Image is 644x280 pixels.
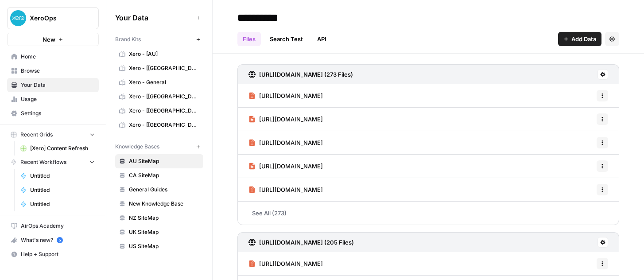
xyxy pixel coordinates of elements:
[7,33,99,46] button: New
[58,238,61,242] text: 5
[248,178,323,201] a: [URL][DOMAIN_NAME]
[115,211,203,225] a: NZ SiteMap
[259,138,323,147] span: [URL][DOMAIN_NAME]
[20,131,53,139] span: Recent Grids
[10,10,26,26] img: XeroOps Logo
[259,259,323,268] span: [URL][DOMAIN_NAME]
[30,14,83,23] span: XeroOps
[115,12,193,23] span: Your Data
[259,162,323,171] span: [URL][DOMAIN_NAME]
[20,158,66,166] span: Recent Workflows
[129,78,199,86] span: Xero - General
[248,108,323,131] a: [URL][DOMAIN_NAME]
[248,155,323,178] a: [URL][DOMAIN_NAME]
[129,107,199,115] span: Xero - [[GEOGRAPHIC_DATA]]
[312,32,332,46] a: API
[115,61,203,75] a: Xero - [[GEOGRAPHIC_DATA]]
[129,171,199,179] span: CA SiteMap
[115,154,203,168] a: AU SiteMap
[248,84,323,107] a: [URL][DOMAIN_NAME]
[259,238,354,247] h3: [URL][DOMAIN_NAME] (205 Files)
[248,131,323,154] a: [URL][DOMAIN_NAME]
[16,183,99,197] a: Untitled
[129,200,199,208] span: New Knowledge Base
[115,197,203,211] a: New Knowledge Base
[129,186,199,194] span: General Guides
[115,118,203,132] a: Xero - [[GEOGRAPHIC_DATA]]
[43,35,55,44] span: New
[558,32,601,46] button: Add Data
[248,65,353,84] a: [URL][DOMAIN_NAME] (273 Files)
[129,93,199,101] span: Xero - [[GEOGRAPHIC_DATA]]
[115,183,203,197] a: General Guides
[129,64,199,72] span: Xero - [[GEOGRAPHIC_DATA]]
[259,185,323,194] span: [URL][DOMAIN_NAME]
[21,95,95,103] span: Usage
[7,78,99,92] a: Your Data
[16,169,99,183] a: Untitled
[571,35,596,43] span: Add Data
[7,233,99,247] button: What's new? 5
[16,141,99,156] a: [Xero] Content Refresh
[21,109,95,117] span: Settings
[57,237,63,243] a: 5
[16,197,99,211] a: Untitled
[7,247,99,261] button: Help + Support
[259,115,323,124] span: [URL][DOMAIN_NAME]
[8,233,98,247] div: What's new?
[21,222,95,230] span: AirOps Academy
[7,50,99,64] a: Home
[259,70,353,79] h3: [URL][DOMAIN_NAME] (273 Files)
[7,156,99,169] button: Recent Workflows
[115,143,159,151] span: Knowledge Bases
[264,32,308,46] a: Search Test
[129,121,199,129] span: Xero - [[GEOGRAPHIC_DATA]]
[115,225,203,239] a: UK SiteMap
[21,67,95,75] span: Browse
[129,242,199,250] span: US SiteMap
[7,128,99,141] button: Recent Grids
[129,157,199,165] span: AU SiteMap
[115,35,141,43] span: Brand Kits
[115,75,203,89] a: Xero - General
[30,186,95,194] span: Untitled
[259,91,323,100] span: [URL][DOMAIN_NAME]
[237,32,261,46] a: Files
[7,106,99,121] a: Settings
[21,250,95,258] span: Help + Support
[30,200,95,208] span: Untitled
[129,228,199,236] span: UK SiteMap
[21,81,95,89] span: Your Data
[7,64,99,78] a: Browse
[7,7,99,29] button: Workspace: XeroOps
[115,104,203,118] a: Xero - [[GEOGRAPHIC_DATA]]
[115,239,203,253] a: US SiteMap
[30,144,95,152] span: [Xero] Content Refresh
[248,252,323,275] a: [URL][DOMAIN_NAME]
[129,50,199,58] span: Xero - [AU]
[30,172,95,180] span: Untitled
[7,92,99,106] a: Usage
[7,219,99,233] a: AirOps Academy
[115,89,203,104] a: Xero - [[GEOGRAPHIC_DATA]]
[115,168,203,183] a: CA SiteMap
[115,47,203,61] a: Xero - [AU]
[129,214,199,222] span: NZ SiteMap
[21,53,95,61] span: Home
[248,233,354,252] a: [URL][DOMAIN_NAME] (205 Files)
[237,202,619,225] a: See All (273)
